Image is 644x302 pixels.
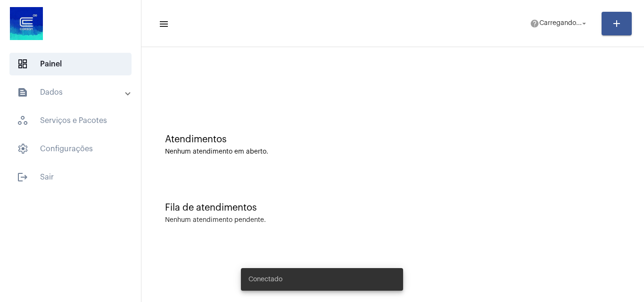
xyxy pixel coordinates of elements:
mat-panel-title: Dados [17,87,126,98]
mat-icon: sidenav icon [158,18,168,30]
mat-icon: sidenav icon [17,171,28,183]
span: sidenav icon [17,58,28,70]
mat-icon: help [530,19,539,28]
mat-icon: arrow_drop_down [580,19,588,28]
div: Atendimentos [165,134,620,145]
span: Carregando... [539,20,582,27]
span: Configurações [9,138,132,160]
span: sidenav icon [17,143,28,155]
span: Serviços e Pacotes [9,109,132,132]
mat-icon: add [611,18,622,29]
div: Nenhum atendimento pendente. [165,217,266,224]
mat-expansion-panel-header: sidenav iconDados [6,81,141,104]
div: Nenhum atendimento em aberto. [165,148,620,155]
span: Painel [9,53,132,75]
button: Carregando... [524,14,594,33]
span: Conectado [248,275,282,284]
img: d4669ae0-8c07-2337-4f67-34b0df7f5ae4.jpeg [8,5,45,42]
div: Fila de atendimentos [165,203,620,213]
span: sidenav icon [17,115,28,126]
span: Sair [9,166,132,188]
mat-icon: sidenav icon [17,87,28,98]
